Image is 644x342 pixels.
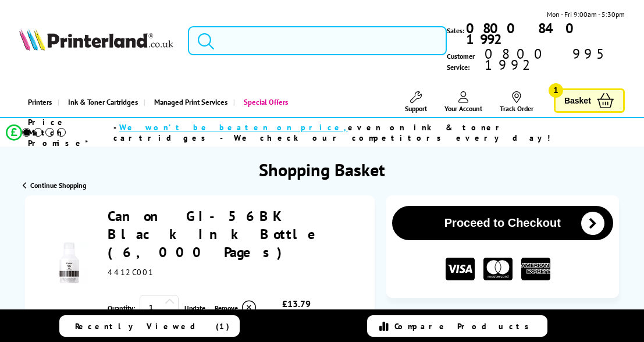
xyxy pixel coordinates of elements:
span: Compare Products [394,321,535,332]
span: Recently Viewed (1) [75,321,230,332]
span: Price Match Promise* [28,117,113,148]
img: MASTER CARD [483,258,513,280]
span: 4412C001 [108,267,154,277]
div: £13.79 [258,298,335,309]
span: Sales: [447,25,464,36]
a: Basket 1 [554,88,625,113]
a: Ink & Toner Cartridges [58,87,144,117]
span: Quantity: [108,304,135,312]
a: Recently Viewed (1) [59,315,240,337]
a: Managed Print Services [144,87,233,117]
a: Printers [19,87,58,117]
a: Track Order [500,91,533,113]
span: 1 [549,83,563,98]
span: Customer Service: [447,48,625,73]
div: - even on ink & toner cartridges - We check our competitors every day! [113,122,613,143]
a: Canon GI-56BK Black Ink Bottle (6,000 Pages) [108,207,328,261]
img: Printerland Logo [19,28,173,51]
span: Ink & Toner Cartridges [68,87,138,117]
a: Compare Products [367,315,547,337]
a: Special Offers [233,87,294,117]
span: Support [405,104,427,113]
a: Your Account [444,91,482,113]
b: 0800 840 1992 [466,19,582,48]
span: We won’t be beaten on price, [119,122,348,133]
a: Update [184,304,205,312]
span: Your Account [444,104,482,113]
img: Canon GI-56BK Black Ink Bottle (6,000 Pages) [49,243,90,283]
img: American Express [521,258,550,280]
span: Basket [564,93,591,109]
span: Mon - Fri 9:00am - 5:30pm [547,9,625,20]
button: Proceed to Checkout [392,206,613,240]
a: 0800 840 1992 [464,23,625,45]
a: Delete item from your basket [215,299,258,316]
span: Remove [215,304,238,312]
li: modal_Promise [6,122,613,142]
a: Printerland Logo [19,28,173,53]
span: 0800 995 1992 [483,48,625,70]
img: VISA [446,258,475,280]
a: Continue Shopping [23,181,86,190]
span: Continue Shopping [30,181,86,190]
h1: Shopping Basket [259,158,385,181]
a: Support [405,91,427,113]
